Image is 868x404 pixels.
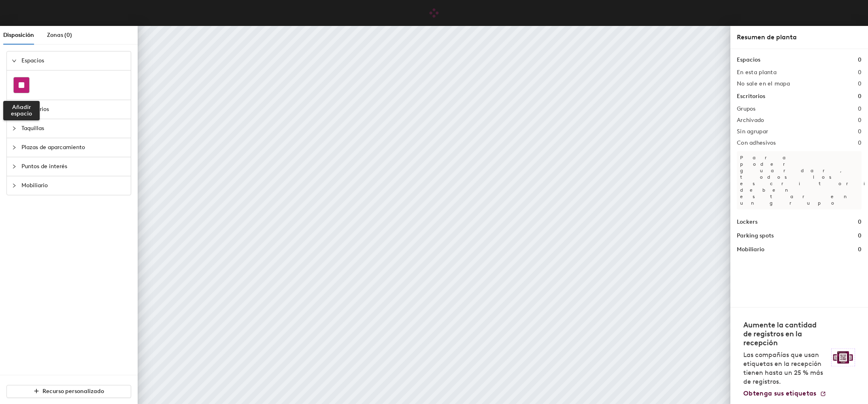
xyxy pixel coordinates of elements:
a: Obtenga sus etiquetas [743,389,826,398]
span: Mobiliario [21,176,126,195]
h1: 0 [858,218,862,227]
span: collapsed [12,126,17,131]
h4: Aumente la cantidad de registros en la recepción [743,321,826,347]
h2: Sin agrupar [737,128,768,135]
span: Taquillas [21,119,126,138]
h1: Escritorios [737,92,765,101]
h2: 0 [858,81,862,87]
span: Espacios [21,51,126,70]
p: Para poder guardar, todos los escritorios deben estar en un grupo [737,151,862,209]
div: Resumen de planta [737,32,862,42]
span: collapsed [12,164,17,169]
button: Recurso personalizado [6,385,131,398]
button: Añadir espacio [13,77,30,93]
h2: 0 [858,106,862,112]
span: collapsed [12,183,17,188]
h2: 0 [858,140,862,146]
span: expanded [12,58,17,63]
img: Logotipo de etiqueta [831,348,855,366]
span: Disposición [3,32,34,38]
h1: Espacios [737,56,760,64]
span: Obtenga sus etiquetas [743,389,817,397]
h1: Mobiliario [737,245,764,254]
h1: 0 [858,92,862,101]
h2: 0 [858,69,862,76]
h2: Grupos [737,106,756,112]
h1: 0 [858,231,862,240]
h2: No sale en el mapa [737,81,790,87]
h1: 0 [858,245,862,254]
h1: 0 [858,56,862,64]
span: Plazas de aparcamiento [21,138,126,157]
span: collapsed [12,145,17,150]
span: Recurso personalizado [43,388,104,395]
h2: Archivado [737,117,764,124]
span: Zonas (0) [47,32,72,38]
h1: Parking spots [737,231,774,240]
h2: 0 [858,128,862,135]
h2: Con adhesivos [737,140,776,146]
h2: En esta planta [737,69,777,76]
span: collapsed [12,107,17,112]
p: Las compañías que usan etiquetas en la recepción tienen hasta un 25 % más de registros. [743,351,826,386]
span: Escritorios [21,100,126,119]
h2: 0 [858,117,862,124]
h1: Lockers [737,218,757,227]
span: Puntos de interés [21,157,126,176]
